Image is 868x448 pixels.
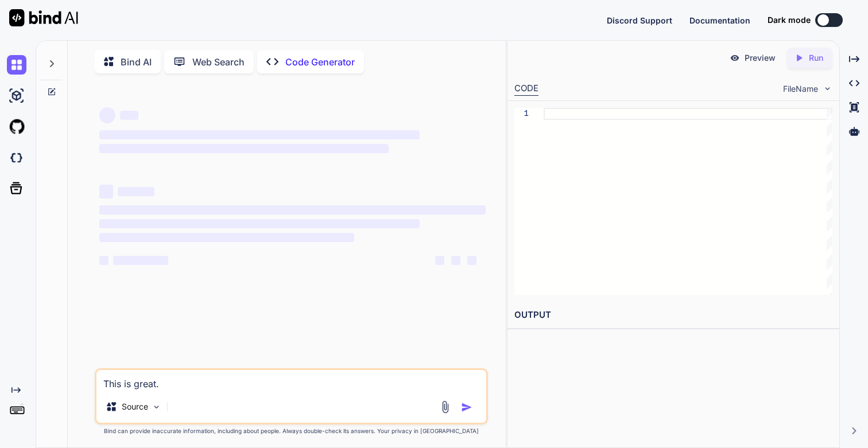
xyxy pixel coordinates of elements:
img: preview [730,53,740,63]
img: attachment [439,400,452,414]
span: ‌ [118,187,154,196]
div: 1 [514,108,529,120]
span: ‌ [99,107,115,123]
span: FileName [783,83,818,95]
p: Bind AI [121,55,152,69]
p: Source [122,401,148,412]
span: ‌ [99,185,113,198]
img: Bind AI [9,9,78,26]
span: Documentation [689,15,750,25]
span: ‌ [99,144,389,153]
p: Preview [745,52,776,64]
span: ‌ [467,256,476,265]
button: Documentation [689,14,750,26]
p: Web Search [192,55,245,69]
span: ‌ [113,256,168,265]
div: CODE [514,82,538,96]
span: ‌ [99,130,420,139]
span: ‌ [451,256,460,265]
span: ‌ [99,205,485,215]
p: Bind can provide inaccurate information, including about people. Always double-check its answers.... [95,427,487,435]
span: Discord Support [607,15,672,25]
img: darkCloudIdeIcon [7,148,26,167]
p: Code Generator [285,55,355,69]
img: Pick Models [152,402,161,412]
p: Run [809,52,823,64]
span: ‌ [120,111,138,120]
img: githubLight [7,117,26,137]
img: ai-studio [7,86,26,106]
button: Discord Support [607,14,672,26]
img: icon [461,402,472,413]
img: chat [7,55,26,75]
span: ‌ [435,256,444,265]
span: ‌ [99,256,108,265]
img: chevron down [823,84,832,94]
span: ‌ [99,219,420,228]
textarea: This is great. [96,370,486,391]
h2: OUTPUT [507,302,839,329]
span: Dark mode [768,14,811,26]
span: ‌ [99,233,354,242]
